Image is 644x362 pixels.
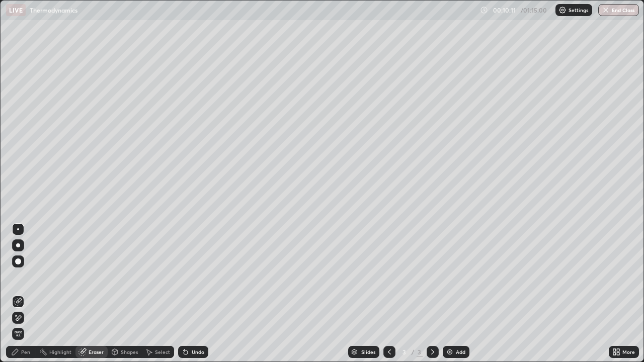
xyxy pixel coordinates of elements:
img: class-settings-icons [558,6,567,14]
p: LIVE [9,6,23,14]
div: Pen [21,349,30,354]
div: Select [155,349,170,354]
div: / [412,349,415,355]
div: Add [456,349,465,354]
img: add-slide-button [446,348,454,356]
div: Undo [192,349,204,354]
img: end-class-cross [602,6,610,14]
p: Thermodynamics [30,6,77,14]
div: Eraser [89,349,104,354]
div: More [622,349,635,354]
div: Slides [361,349,375,354]
span: Erase all [13,331,24,337]
button: End Class [598,4,639,16]
div: 3 [417,347,423,356]
p: Settings [569,8,588,13]
div: Highlight [49,349,71,354]
div: 3 [399,349,410,355]
div: Shapes [121,349,138,354]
